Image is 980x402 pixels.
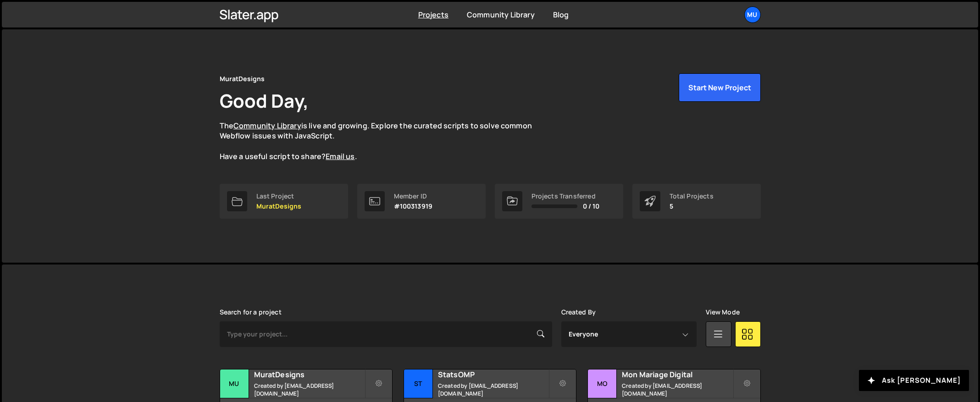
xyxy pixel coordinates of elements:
[220,88,309,113] h1: Good Day,
[532,193,600,200] div: Projects Transferred
[394,203,433,210] p: #100313919
[859,370,969,391] button: Ask [PERSON_NAME]
[561,308,596,316] label: Created By
[467,10,535,20] a: Community Library
[220,73,265,84] div: MuratDesigns
[220,121,550,162] p: The is live and growing. Explore the curated scripts to solve common Webflow issues with JavaScri...
[404,369,433,398] div: St
[254,369,365,380] h2: MuratDesigns
[256,193,302,200] div: Last Project
[670,203,714,210] p: 5
[220,184,348,219] a: Last Project MuratDesigns
[220,369,249,398] div: Mu
[583,203,600,210] span: 0 / 10
[438,382,548,397] small: Created by [EMAIL_ADDRESS][DOMAIN_NAME]
[418,10,448,20] a: Projects
[256,203,302,210] p: MuratDesigns
[220,321,552,347] input: Type your project...
[553,10,569,20] a: Blog
[706,308,740,316] label: View Mode
[326,151,354,161] a: Email us
[670,193,714,200] div: Total Projects
[622,382,732,397] small: Created by [EMAIL_ADDRESS][DOMAIN_NAME]
[438,369,548,380] h2: StatsOMP
[254,382,365,397] small: Created by [EMAIL_ADDRESS][DOMAIN_NAME]
[622,369,732,380] h2: Mon Mariage Digital
[220,308,282,316] label: Search for a project
[394,193,433,200] div: Member ID
[744,6,761,23] a: Mu
[588,369,617,398] div: Mo
[679,73,761,102] button: Start New Project
[233,121,301,131] a: Community Library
